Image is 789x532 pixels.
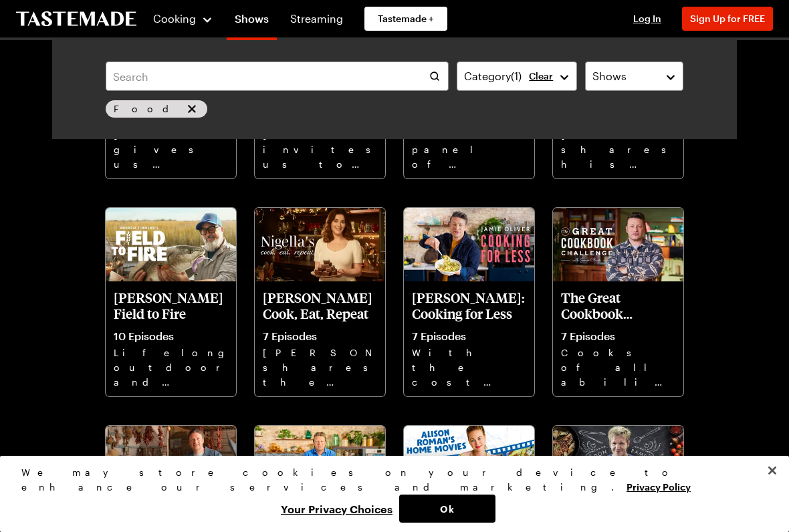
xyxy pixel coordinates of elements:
a: Andrew Zimmern's Field to Fire[PERSON_NAME] Field to Fire10 EpisodesLifelong outdoorsman and chef... [106,208,236,396]
p: [PERSON_NAME] Field to Fire [114,289,228,321]
span: Cooking [153,12,196,25]
p: Lifelong outdoorsman and chef [PERSON_NAME] heads back into the field to source his favorite prot... [114,346,228,388]
button: Your Privacy Choices [274,495,399,523]
img: The Great Cookbook Challenge with Jamie Oliver [553,208,683,281]
img: Alison Roman's Home Movies [404,426,534,499]
p: Tastemade's panel of comedians and food icons judge and debate [DATE] top 100 iconic dishes as vo... [412,128,526,170]
button: Cooking [152,3,213,35]
a: More information about your privacy, opens in a new tab [627,480,691,493]
p: With the cost of food on the rise, Cooking For Less is all about delicious recipes that won't blo... [412,346,526,388]
a: Jamie Oliver: Cooking for Less[PERSON_NAME]: Cooking for Less7 EpisodesWith the cost of food on t... [404,208,534,396]
button: Ok [399,495,495,523]
p: [PERSON_NAME] invites us to join him and his family in [GEOGRAPHIC_DATA] as they prepare for Chri... [263,128,377,170]
img: Jamie Oliver's 5 Ingredient Mediterranean Meals [255,426,385,499]
img: Jamie Oliver Cooks the Mediterranean [106,426,236,499]
p: Cooks of all abilities compete against each other to win a life-changing, first-of-its-kind prize. [561,346,675,388]
a: The Great Cookbook Challenge with Jamie OliverThe Great Cookbook Challenge with [PERSON_NAME]7 Ep... [553,208,683,396]
p: 7 Episodes [561,329,675,343]
p: 10 Episodes [114,329,228,343]
div: Category ( 1 ) [464,68,550,84]
p: Clear [529,70,553,82]
img: Jamie Oliver: Cooking for Less [404,208,534,281]
p: The Great Cookbook Challenge with [PERSON_NAME] [561,289,675,321]
a: Nigella Lawson's Cook, Eat, Repeat[PERSON_NAME] Cook, Eat, Repeat7 Episodes[PERSON_NAME] shares t... [255,208,385,396]
p: [PERSON_NAME] shares the rhythms and rituals of her kitchen and reveals the inspiration behind ma... [263,346,377,388]
button: Log In [621,12,674,25]
div: We may store cookies on your device to enhance our services and marketing. [21,465,756,495]
input: Search [106,61,449,91]
a: To Tastemade Home Page [16,11,136,27]
a: Shows [227,3,277,40]
button: remove Food [185,102,199,116]
div: Privacy [21,465,756,523]
button: Close [758,456,787,485]
button: Shows [585,61,683,91]
span: Shows [592,68,627,84]
p: [PERSON_NAME] Cook, Eat, Repeat [263,289,377,321]
p: [PERSON_NAME] gives us the gorgeous escapism of Christmas with quick and easy recipes that won’t ... [114,128,228,170]
img: Gordon Ramsay's Ultimate Cooking Course [553,426,683,499]
button: Clear Category filter [529,70,553,82]
a: Tastemade + [364,7,447,31]
img: Andrew Zimmern's Field to Fire [106,208,236,281]
p: 7 Episodes [263,329,377,343]
button: Sign Up for FREE [682,7,773,31]
p: [PERSON_NAME] shares his favorite things to start your holidays off right. [561,128,675,170]
span: Food [114,102,182,116]
p: 7 Episodes [412,329,526,343]
p: [PERSON_NAME]: Cooking for Less [412,289,526,321]
button: Category(1) [457,61,577,91]
span: Log In [633,13,661,24]
span: Tastemade + [378,12,434,25]
span: Sign Up for FREE [690,13,765,24]
img: Nigella Lawson's Cook, Eat, Repeat [255,208,385,281]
